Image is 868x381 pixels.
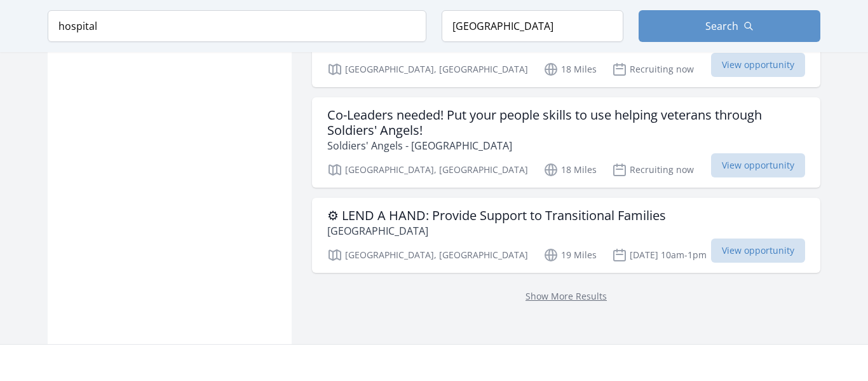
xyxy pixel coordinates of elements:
[327,62,528,77] p: [GEOGRAPHIC_DATA], [GEOGRAPHIC_DATA]
[612,247,707,263] p: [DATE] 10am-1pm
[312,97,820,188] a: Co-Leaders needed! Put your people skills to use helping veterans through Soldiers' Angels! Soldi...
[48,10,426,42] input: Keyword
[711,239,805,263] span: View opportunity
[705,18,738,34] span: Search
[327,247,528,263] p: [GEOGRAPHIC_DATA], [GEOGRAPHIC_DATA]
[711,53,805,77] span: View opportunity
[543,247,597,263] p: 19 Miles
[442,10,623,42] input: Location
[612,162,694,177] p: Recruiting now
[312,198,820,273] a: ⚙ LEND A HAND: Provide Support to Transitional Families [GEOGRAPHIC_DATA] [GEOGRAPHIC_DATA], [GEO...
[711,153,805,177] span: View opportunity
[612,62,694,77] p: Recruiting now
[543,162,597,177] p: 18 Miles
[327,208,666,223] h3: ⚙ LEND A HAND: Provide Support to Transitional Families
[327,138,805,153] p: Soldiers' Angels - [GEOGRAPHIC_DATA]
[543,62,597,77] p: 18 Miles
[327,223,666,239] p: [GEOGRAPHIC_DATA]
[639,10,820,42] button: Search
[327,162,528,177] p: [GEOGRAPHIC_DATA], [GEOGRAPHIC_DATA]
[526,290,607,302] a: Show More Results
[327,107,805,138] h3: Co-Leaders needed! Put your people skills to use helping veterans through Soldiers' Angels!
